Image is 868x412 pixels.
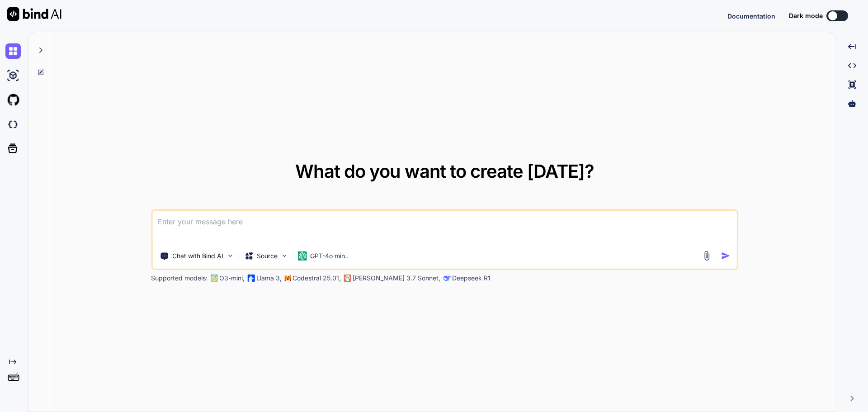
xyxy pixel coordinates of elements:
[452,274,491,283] p: Deepseek R1
[5,92,21,108] img: githubLight
[292,274,341,283] p: Codestral 25.01,
[151,274,208,283] p: Supported models:
[247,275,255,282] img: Llama2
[702,251,712,261] img: attachment
[443,275,450,282] img: claude
[727,11,775,21] button: Documentation
[297,251,307,260] img: GPT-4o mini
[5,117,21,132] img: darkCloudIdeIcon
[226,252,234,260] img: Pick Tools
[172,251,223,260] p: Chat with Bind AI
[5,68,21,83] img: ai-studio
[721,251,731,260] img: icon
[284,275,291,281] img: Mistral-AI
[344,275,351,282] img: claude
[257,251,278,260] p: Source
[219,274,245,283] p: O3-mini,
[353,274,440,283] p: [PERSON_NAME] 3.7 Sonnet,
[295,160,594,182] span: What do you want to create [DATE]?
[7,7,61,21] img: Bind AI
[727,12,775,20] span: Documentation
[280,252,288,260] img: Pick Models
[5,43,21,59] img: chat
[256,274,282,283] p: Llama 3,
[210,275,217,282] img: GPT-4
[310,251,349,260] p: GPT-4o min..
[789,11,823,20] span: Dark mode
